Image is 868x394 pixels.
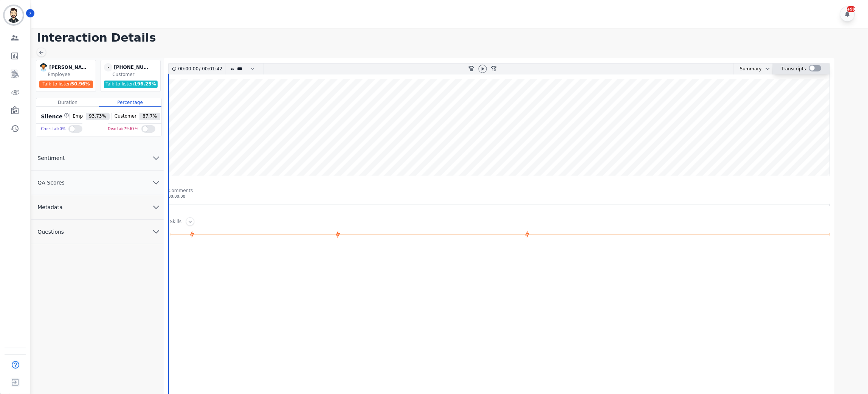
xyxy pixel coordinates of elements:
div: Percentage [99,98,161,107]
div: Comments [168,188,830,194]
div: 00:00:00 [168,194,830,199]
div: [PHONE_NUMBER] [114,63,152,71]
button: Metadata chevron down [31,195,164,220]
span: Questions [31,228,70,236]
span: 93.73 % [86,113,109,120]
div: +99 [847,6,856,12]
div: 00:01:42 [200,64,221,74]
div: Silence [39,113,69,120]
div: Cross talk 0 % [41,124,65,135]
svg: chevron down [765,66,771,72]
div: Customer [112,71,159,78]
div: Transcripts [781,64,806,74]
svg: chevron down [152,227,161,236]
div: [PERSON_NAME] [49,63,87,71]
button: Sentiment chevron down [31,146,164,171]
div: Talk to listen [39,81,93,88]
span: QA Scores [31,179,71,186]
div: Dead air 79.67 % [108,124,138,135]
button: chevron down [762,66,771,72]
div: / [178,64,224,74]
div: 00:00:00 [178,64,199,74]
div: Skills [170,219,181,226]
span: Customer [112,113,139,120]
img: Bordered avatar [5,6,23,24]
span: 87.7 % [139,113,160,120]
svg: chevron down [152,178,161,187]
span: Emp [70,113,86,120]
span: 50.96 % [71,81,90,87]
span: 196.25 % [134,81,156,87]
div: Talk to listen [104,81,158,88]
span: Sentiment [31,154,71,162]
span: Metadata [31,203,68,211]
button: QA Scores chevron down [31,171,164,195]
div: Employee [48,71,94,78]
svg: chevron down [152,154,161,163]
div: Summary [734,64,762,74]
button: Questions chevron down [31,220,164,244]
div: Duration [36,98,99,107]
svg: chevron down [152,203,161,212]
h1: Interaction Details [37,31,868,45]
span: - [104,63,112,71]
